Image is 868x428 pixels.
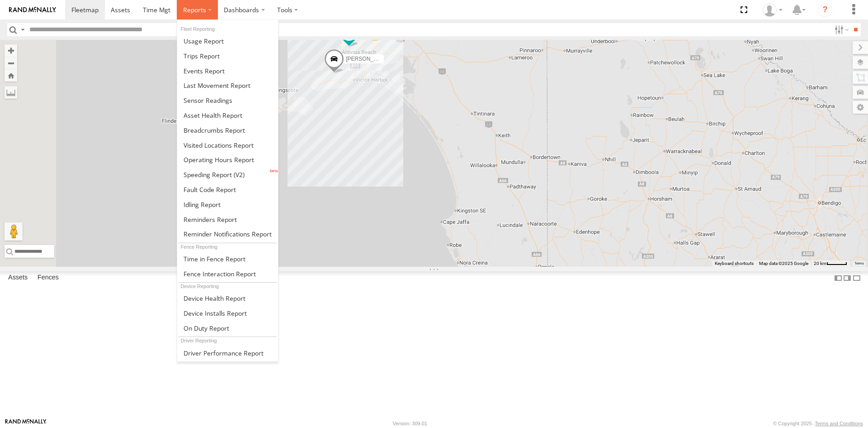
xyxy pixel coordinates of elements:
button: Map Scale: 20 km per 42 pixels [811,260,850,267]
a: Fault Code Report [177,182,278,197]
a: Sensor Readings [177,93,278,108]
button: Drag Pegman onto the map to open Street View [5,222,23,240]
a: Service Reminder Notifications Report [177,227,278,242]
a: Asset Health Report [177,108,278,123]
label: Map Settings [853,101,868,114]
div: Peter Lu [759,3,786,17]
span: 20 km [814,261,826,266]
a: On Duty Report [177,321,278,336]
a: Assignment Report [177,360,278,375]
a: Time in Fences Report [177,251,278,266]
button: Keyboard shortcuts [715,260,754,267]
img: rand-logo.svg [9,7,56,13]
a: Terms and Conditions [815,421,863,426]
a: Idling Report [177,197,278,212]
div: © Copyright 2025 - [773,421,863,426]
label: Measure [5,86,17,99]
i: ? [818,3,832,17]
div: 3 [366,23,384,41]
label: Hide Summary Table [852,271,861,284]
label: Search Filter Options [831,23,850,36]
span: [PERSON_NAME] [346,56,391,62]
a: Trips Report [177,48,278,63]
a: Last Movement Report [177,78,278,93]
a: Asset Operating Hours Report [177,152,278,167]
a: Fence Interaction Report [177,266,278,281]
button: Zoom in [5,44,17,57]
label: Dock Summary Table to the Left [834,271,843,284]
a: Full Events Report [177,63,278,78]
label: Assets [4,272,32,284]
span: Map data ©2025 Google [759,261,808,266]
button: Zoom out [5,57,17,69]
a: Driver Performance Report [177,346,278,361]
label: Fences [33,272,63,284]
a: Visited Locations Report [177,138,278,153]
a: Terms (opens in new tab) [854,262,864,265]
label: Search Query [19,23,26,36]
a: Breadcrumbs Report [177,123,278,138]
a: Reminders Report [177,212,278,227]
a: Device Health Report [177,291,278,306]
a: Usage Report [177,34,278,48]
div: Version: 309.01 [393,421,427,426]
label: Dock Summary Table to the Right [843,271,852,284]
button: Zoom Home [5,69,17,82]
a: Visit our Website [5,419,47,428]
a: Device Installs Report [177,306,278,321]
a: Fleet Speed Report (V2) [177,167,278,182]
